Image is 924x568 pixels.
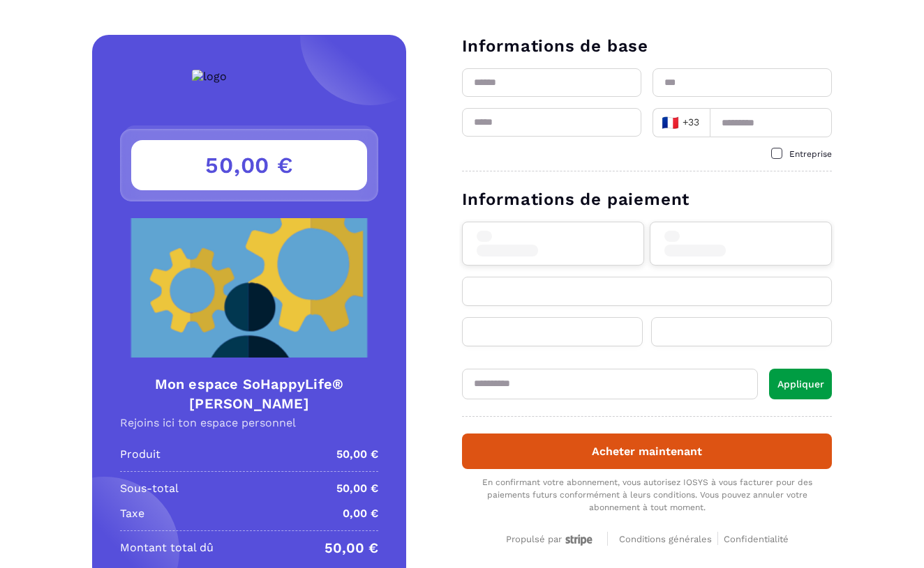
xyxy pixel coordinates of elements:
[343,505,378,522] p: 0,00 €
[462,35,832,57] h3: Informations de base
[120,218,378,358] img: Product Image
[120,416,378,429] div: Rejoins ici ton espace personnel
[703,112,706,133] input: Search for option
[462,476,832,514] div: En confirmant votre abonnement, vous autorisez IOSYS à vous facturer pour des paiements futurs co...
[789,149,832,159] span: Entreprise
[336,480,378,497] p: 50,00 €
[724,532,789,545] a: Confidentialité
[724,534,789,544] span: Confidentialité
[619,534,712,544] span: Conditions générales
[336,446,378,463] p: 50,00 €
[192,70,227,83] img: logo
[662,113,701,132] span: +33
[462,188,832,210] h3: Informations de paiement
[131,140,367,190] h3: 50,00 €
[120,446,161,463] p: Produit
[653,108,710,137] div: Search for option
[662,113,679,132] span: 🇫🇷
[325,539,378,556] p: 50,00 €
[506,532,596,545] a: Propulsé par
[619,532,718,545] a: Conditions générales
[769,369,832,399] button: Appliquer
[506,534,596,546] div: Propulsé par
[120,374,378,413] h4: Mon espace SoHappyLife® [PERSON_NAME]
[462,433,832,469] button: Acheter maintenant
